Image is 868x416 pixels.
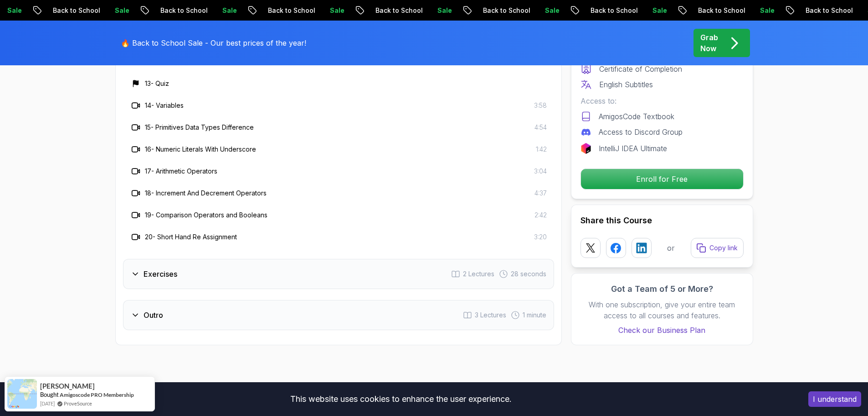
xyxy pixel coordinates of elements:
span: 4:37 [534,189,547,198]
a: Check our Business Plan [580,325,744,336]
p: Enroll for Free [581,169,743,189]
p: Access to Discord Group [599,126,683,137]
p: Sale [301,6,330,15]
span: 2 Lectures [463,269,494,279]
p: Back to School [239,6,301,15]
span: 3:20 [534,232,547,242]
p: Back to School [454,6,516,15]
p: 🔥 Back to School Sale - Our best prices of the year! [121,37,306,48]
h3: 16 - Numeric Literals With Underscore [145,145,256,154]
span: [DATE] [40,400,55,407]
h3: 20 - Short Hand Re Assignment [145,232,237,242]
p: Back to School [346,6,408,15]
div: This website uses cookies to enhance the user experience. [7,389,795,409]
h3: 14 - Variables [145,101,184,110]
p: Sale [623,6,652,15]
a: Amigoscode PRO Membership [60,391,134,399]
span: 1 minute [523,311,546,320]
span: 2:42 [534,211,547,220]
p: IntelliJ IDEA Ultimate [599,143,667,154]
p: AmigosCode Textbook [599,111,674,122]
p: Back to School [561,6,623,15]
p: Sale [193,6,222,15]
img: jetbrains logo [580,143,591,154]
p: Back to School [669,6,731,15]
a: ProveSource [64,400,92,407]
h3: Exercises [144,269,177,279]
button: Exercises2 Lectures 28 seconds [123,259,554,289]
p: Copy link [709,243,738,253]
p: Sale [86,6,115,15]
span: 4:54 [534,123,547,132]
p: Access to: [580,95,744,106]
p: Back to School [131,6,193,15]
h3: 18 - Increment And Decrement Operators [145,189,267,198]
p: Certificate of Completion [599,63,682,74]
h3: 15 - Primitives Data Types Difference [145,123,254,132]
h3: 17 - Arithmetic Operators [145,167,217,176]
p: Sale [408,6,437,15]
span: 3 Lectures [475,311,506,320]
p: Sale [516,6,545,15]
p: or [667,242,675,253]
p: English Subtitles [599,79,653,90]
p: Back to School [776,6,838,15]
h3: Got a Team of 5 or More? [580,283,744,295]
p: Sale [731,6,760,15]
p: Back to School [24,6,86,15]
button: Accept cookies [808,391,861,407]
span: [PERSON_NAME] [40,382,95,390]
span: 3:04 [534,167,547,176]
button: Copy link [691,238,744,258]
h2: Share this Course [580,214,744,227]
h3: 19 - Comparison Operators and Booleans [145,211,267,220]
img: provesource social proof notification image [7,379,37,409]
span: 1:42 [536,145,547,154]
span: 28 seconds [511,269,546,279]
p: Sale [838,6,868,15]
h3: Outro [144,310,163,321]
h3: 13 - Quiz [145,79,169,88]
p: Grab Now [700,32,718,54]
span: 3:58 [534,101,547,110]
span: Bought [40,391,59,398]
p: With one subscription, give your entire team access to all courses and features. [580,299,744,321]
button: Outro3 Lectures 1 minute [123,300,554,330]
button: Enroll for Free [580,169,744,190]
